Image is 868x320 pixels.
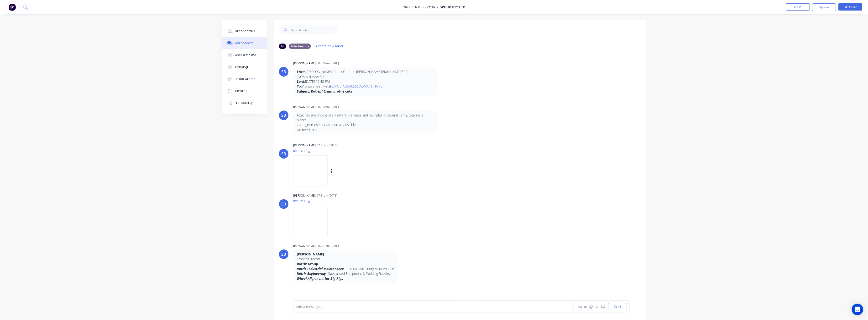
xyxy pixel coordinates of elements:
button: Profitability [222,97,267,109]
button: Create new label [314,43,346,49]
button: Timeline [222,85,267,97]
div: Tracking [235,65,248,69]
button: Linked Orders [222,73,267,85]
strong: [PERSON_NAME] [297,252,324,256]
div: SB [281,69,286,75]
strong: From: [297,69,307,74]
p: ROTRIX 2.jpg [293,149,381,153]
p: No need to quote. [297,127,434,132]
a: Rotrix Group Pty Ltd [427,5,465,10]
p: - Specialised Equipment & Welding Repairs [297,271,394,276]
p: Attached are photos of six different shapes and multiples of several items, totalling 9 pieces. [297,113,434,123]
div: SB [281,201,286,207]
div: Checklists 0/0 [235,53,256,57]
div: Collaborate [235,41,254,45]
div: [PERSON_NAME] [293,105,316,109]
strong: Rotrix Engineering [297,271,326,276]
button: Tracking [222,61,267,73]
div: [PERSON_NAME] [293,61,316,66]
strong: Rotrix 12mm profile cuts [311,89,352,94]
div: Linked Orders [235,77,256,81]
div: SB [281,112,286,118]
button: Checklists 0/0 [222,49,267,61]
p: Owner/Director [297,257,394,261]
strong: Big Rigs [330,276,343,281]
div: SB [281,151,286,157]
div: Profitability [235,101,253,105]
div: [PERSON_NAME] [293,143,316,148]
div: - 07:51am [DATE] [317,244,339,248]
div: Order details [235,29,255,33]
div: - 07:50am [DATE] [317,61,339,66]
span: Order #3189 - [403,5,427,10]
div: 07:51am [DATE] [317,143,337,148]
div: Attachments [289,44,311,49]
p: - Truck & Machinery Maintenance [297,266,394,271]
div: [PERSON_NAME] [293,193,316,198]
p: ROTRIX 1.jpg [293,199,332,203]
strong: for [325,276,329,281]
div: Timeline [235,89,248,93]
strong: Sent: [297,79,305,84]
button: Options [812,3,836,11]
div: - 07:50am [DATE] [317,105,339,109]
img: Factory [9,4,16,11]
div: SB [281,251,286,257]
button: Order details [222,25,267,37]
button: ☺ [600,304,606,309]
p: [PERSON_NAME] (Rotrix Group) <[PERSON_NAME][EMAIL_ADDRESS][DOMAIN_NAME]> [DATE] 12:48 PM Pronto S... [297,69,434,89]
a: [EMAIL_ADDRESS][DOMAIN_NAME] [331,84,383,88]
div: 07:51am [DATE] [317,193,337,198]
div: [PERSON_NAME] [293,244,316,248]
button: Collaborate [222,37,267,49]
button: Close [786,3,810,11]
button: Aa [577,304,583,309]
div: All [279,44,286,49]
input: Search notes... [291,25,339,35]
div: Open Intercom Messenger [852,304,863,315]
button: @ [583,304,589,309]
strong: Subject: [297,89,310,94]
strong: To: [297,84,302,88]
strong: Wheel Alignment [297,276,324,281]
strong: Rotrix Group [297,262,318,266]
button: Edit Order [838,3,862,11]
p: Can I get these cut as soon as possible ? [297,122,434,127]
strong: Rotrix Industrial Maintenance [297,266,344,271]
button: Send [608,303,627,310]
